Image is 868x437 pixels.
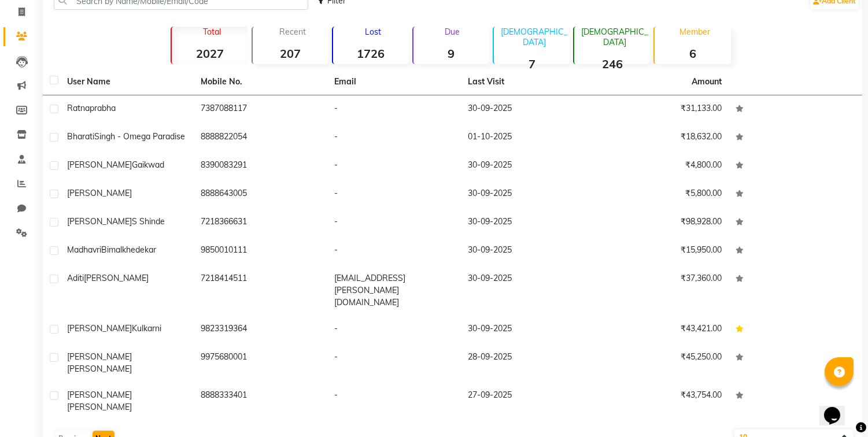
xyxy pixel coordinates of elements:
th: Email [327,69,461,95]
p: Recent [257,27,328,37]
td: 01-10-2025 [461,124,594,152]
th: Mobile No. [194,69,327,95]
td: ₹45,250.00 [595,344,729,382]
span: [PERSON_NAME] [84,273,149,283]
span: [PERSON_NAME] [67,323,132,334]
strong: 1726 [333,46,409,61]
p: Lost [338,27,409,37]
span: [PERSON_NAME] [67,364,132,374]
td: 30-09-2025 [461,209,594,237]
span: Gaikwad [132,160,164,170]
strong: 2027 [172,46,248,61]
strong: 246 [574,57,650,71]
td: 30-09-2025 [461,152,594,180]
td: 8888333401 [194,382,327,420]
td: - [327,344,461,382]
td: 30-09-2025 [461,95,594,124]
span: [PERSON_NAME] [67,390,132,400]
td: 8888643005 [194,180,327,209]
td: ₹43,421.00 [595,316,729,344]
span: Bharati [67,131,94,142]
strong: 6 [655,46,730,61]
td: - [327,237,461,265]
span: s Shinde [132,216,165,227]
p: Member [659,27,730,37]
iframe: chat widget [819,391,856,425]
td: 27-09-2025 [461,382,594,420]
td: ₹15,950.00 [595,237,729,265]
td: ₹43,754.00 [595,382,729,420]
th: Last Visit [461,69,594,95]
span: [PERSON_NAME] [67,216,132,227]
td: - [327,209,461,237]
td: ₹37,360.00 [595,265,729,316]
td: - [327,180,461,209]
td: - [327,316,461,344]
span: Ratnaprabha [67,103,116,113]
p: [DEMOGRAPHIC_DATA] [579,27,650,47]
td: - [327,124,461,152]
span: Aditi [67,273,84,283]
span: [PERSON_NAME] [67,402,132,412]
td: ₹5,800.00 [595,180,729,209]
td: 30-09-2025 [461,180,594,209]
p: [DEMOGRAPHIC_DATA] [498,27,570,47]
td: 9850010111 [194,237,327,265]
p: Total [176,27,248,37]
td: 7218414511 [194,265,327,316]
td: 28-09-2025 [461,344,594,382]
td: - [327,152,461,180]
strong: 9 [413,46,489,61]
td: 30-09-2025 [461,265,594,316]
span: Kulkarni [132,323,161,334]
th: User Name [60,69,194,95]
td: 9823319364 [194,316,327,344]
strong: 7 [494,57,570,71]
td: 7218366631 [194,209,327,237]
th: Amount [685,69,729,95]
td: - [327,382,461,420]
td: ₹98,928.00 [595,209,729,237]
span: [PERSON_NAME] [67,351,132,362]
td: 8888822054 [194,124,327,152]
span: Bimalkhedekar [101,245,156,255]
td: ₹18,632.00 [595,124,729,152]
td: [EMAIL_ADDRESS][PERSON_NAME][DOMAIN_NAME] [327,265,461,316]
td: - [327,95,461,124]
td: 30-09-2025 [461,237,594,265]
strong: 207 [253,46,328,61]
span: [PERSON_NAME] [67,188,132,198]
p: Due [416,27,489,37]
span: Singh - omega paradise [94,131,185,142]
td: ₹31,133.00 [595,95,729,124]
td: 9975680001 [194,344,327,382]
span: [PERSON_NAME] [67,160,132,170]
td: 7387088117 [194,95,327,124]
td: ₹4,800.00 [595,152,729,180]
td: 8390083291 [194,152,327,180]
span: Madhavri [67,245,101,255]
td: 30-09-2025 [461,316,594,344]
